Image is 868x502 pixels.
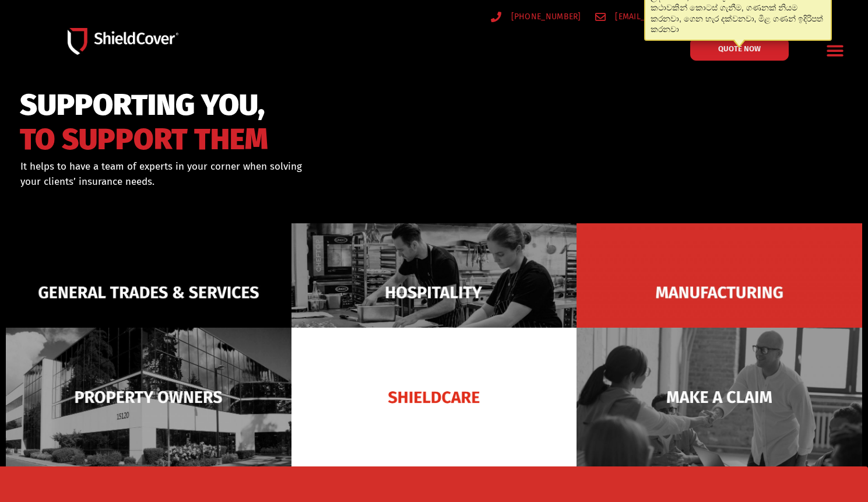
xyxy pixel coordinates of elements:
div: It helps to have a team of experts in your corner when solving [20,159,489,189]
a: [EMAIL_ADDRESS][DOMAIN_NAME] [595,9,746,24]
span: [EMAIL_ADDRESS][DOMAIN_NAME] [612,9,746,24]
a: QUOTE NOW [690,37,789,61]
p: your clients’ insurance needs. [20,174,489,189]
a: [PHONE_NUMBER] [491,9,581,24]
img: Shield-Cover-Underwriting-Australia-logo-full [68,28,178,55]
span: QUOTE NOW [718,45,761,52]
span: [PHONE_NUMBER] [508,9,581,24]
div: Menu Toggle [821,37,849,64]
span: SUPPORTING YOU, [20,93,268,117]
